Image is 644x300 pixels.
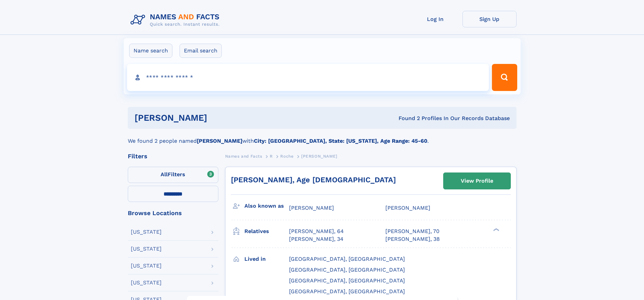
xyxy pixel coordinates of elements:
h1: [PERSON_NAME] [135,114,303,122]
b: [PERSON_NAME] [197,138,242,144]
div: Browse Locations [128,210,218,216]
span: [GEOGRAPHIC_DATA], [GEOGRAPHIC_DATA] [289,288,405,295]
span: [PERSON_NAME] [289,205,334,211]
input: search input [127,64,489,91]
span: [GEOGRAPHIC_DATA], [GEOGRAPHIC_DATA] [289,256,405,262]
label: Email search [180,44,222,58]
label: Filters [128,167,218,183]
span: [GEOGRAPHIC_DATA], [GEOGRAPHIC_DATA] [289,267,405,273]
div: [US_STATE] [131,246,162,252]
a: View Profile [444,173,510,189]
span: All [161,171,168,178]
span: R [270,154,273,159]
div: [US_STATE] [131,229,162,235]
h3: Relatives [244,226,289,237]
img: Logo Names and Facts [128,11,225,29]
span: [GEOGRAPHIC_DATA], [GEOGRAPHIC_DATA] [289,277,405,284]
a: Names and Facts [225,152,262,160]
span: Roche [280,154,293,159]
span: [PERSON_NAME] [385,205,430,211]
div: We found 2 people named with . [128,129,517,145]
h3: Also known as [244,200,289,212]
a: R [270,152,273,160]
div: View Profile [461,173,493,189]
a: Sign Up [462,11,517,27]
b: City: [GEOGRAPHIC_DATA], State: [US_STATE], Age Range: 45-60 [254,138,427,144]
div: ❯ [492,228,500,232]
a: [PERSON_NAME], 38 [385,235,440,243]
a: [PERSON_NAME], 64 [289,228,344,235]
a: [PERSON_NAME], 34 [289,235,343,243]
label: Name search [129,44,172,58]
div: [US_STATE] [131,280,162,285]
div: [US_STATE] [131,263,162,269]
a: [PERSON_NAME], Age [DEMOGRAPHIC_DATA] [231,176,396,184]
div: Found 2 Profiles In Our Records Database [303,115,510,122]
span: [PERSON_NAME] [301,154,337,159]
a: Log In [408,11,462,27]
button: Search Button [492,64,517,91]
a: [PERSON_NAME], 70 [385,228,439,235]
a: Roche [280,152,293,160]
h3: Lived in [244,253,289,265]
div: Filters [128,153,218,159]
